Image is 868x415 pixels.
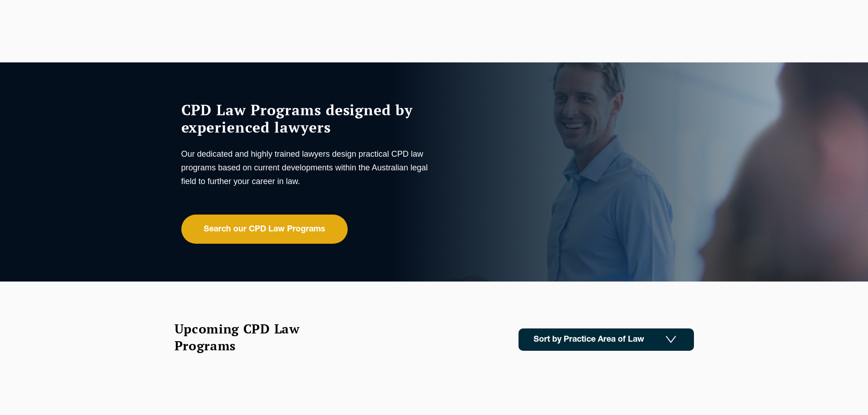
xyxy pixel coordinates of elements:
[519,328,694,351] a: Sort by Practice Area of Law
[666,336,676,343] img: Icon
[181,147,432,188] p: Our dedicated and highly trained lawyers design practical CPD law programs based on current devel...
[181,215,348,244] a: Search our CPD Law Programs
[175,320,323,354] h2: Upcoming CPD Law Programs
[181,101,432,136] h1: CPD Law Programs designed by experienced lawyers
